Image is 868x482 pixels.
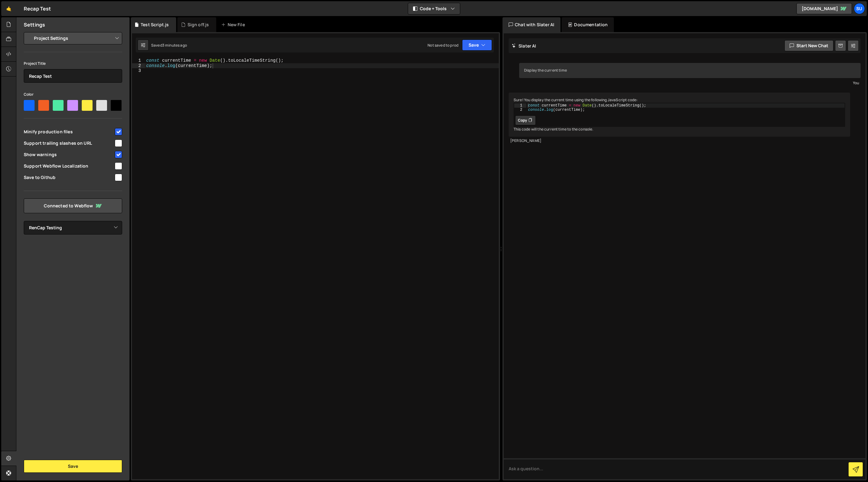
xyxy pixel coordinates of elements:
div: Recap Test [24,5,51,12]
div: Not saved to prod [428,43,458,48]
span: Show warnings [24,152,114,158]
div: 2 [132,63,145,69]
div: Sign off.js [188,22,209,28]
div: 3 [132,68,145,73]
a: Connected to Webflow [24,198,122,213]
div: 1 [514,103,526,108]
div: You [521,80,859,86]
div: Chat with Slater AI [502,17,560,32]
div: [PERSON_NAME] [510,138,849,143]
div: Display the current time [519,63,861,78]
div: Saved [151,43,187,48]
button: Save [24,460,122,473]
span: Save to Github [24,174,114,181]
button: Code + Tools [408,3,460,14]
div: Documentation [562,17,614,32]
div: Test Script.js [141,22,169,28]
h2: Settings [24,21,45,28]
div: New File [221,22,247,28]
button: Start new chat [784,40,833,51]
a: [DOMAIN_NAME] [796,3,852,14]
span: Support Webflow Localization [24,163,114,169]
div: 2 [514,108,526,112]
button: Copy [515,115,536,125]
label: Project Title [24,60,46,67]
h2: Slater AI [512,43,536,49]
span: Support trailing slashes on URL [24,140,114,146]
a: 🤙 [1,1,16,16]
div: Sure! You display the current time using the following JavaScript code: This code will the curren... [509,93,850,137]
div: 1 [132,58,145,63]
input: Project name [24,69,122,83]
button: Save [462,39,492,51]
label: Color [24,91,34,98]
a: Su [854,3,865,14]
div: 3 minutes ago [162,43,187,48]
span: Minify production files [24,129,114,135]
